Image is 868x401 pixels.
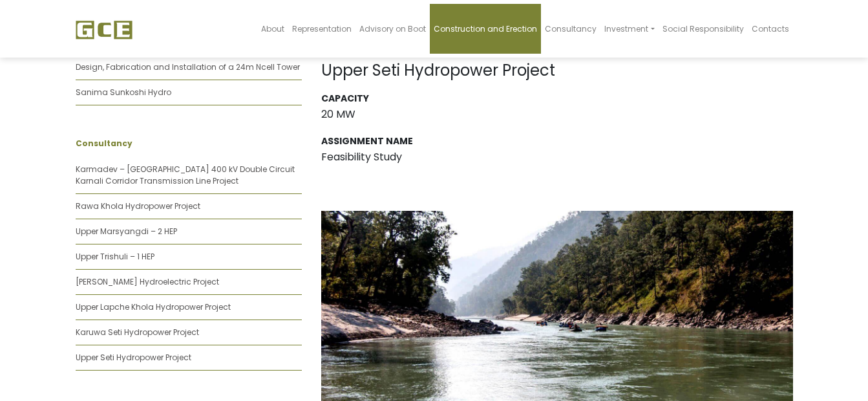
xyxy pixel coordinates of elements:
img: GCE Group [76,20,132,39]
span: Consultancy [545,23,597,34]
a: Upper Seti Hydropower Project [76,352,191,363]
a: Sanima Sunkoshi Hydro [76,87,171,98]
p: Consultancy [76,138,302,149]
a: Karmadev – [GEOGRAPHIC_DATA] 400 kV Double Circuit Karnali Corridor Transmission Line Project [76,164,295,186]
a: Upper Lapche Khola Hydropower Project [76,301,231,312]
h3: Capacity [321,93,793,104]
h3: Assignment Name [321,136,793,147]
a: Upper Marsyangdi – 2 HEP [76,226,177,237]
a: [PERSON_NAME] Hydroelectric Project [76,276,219,287]
a: About [257,4,288,54]
h3: 20 MW [321,108,793,120]
h1: Upper Seti Hydropower Project [321,61,793,80]
a: Contacts [748,4,793,54]
span: Investment [604,23,648,34]
span: Advisory on Boot [359,23,426,34]
h3: Feasibility Study [321,151,793,163]
a: Upper Trishuli – 1 HEP [76,251,154,262]
a: Investment [600,4,658,54]
a: Advisory on Boot [355,4,430,54]
a: Construction and Erection [430,4,541,54]
span: About [261,23,284,34]
span: Representation [292,23,352,34]
a: Design, Fabrication and Installation of a 24m Ncell Tower [76,61,300,72]
a: Consultancy [541,4,600,54]
a: Social Responsibility [659,4,748,54]
span: Construction and Erection [434,23,537,34]
a: Representation [288,4,355,54]
span: Contacts [752,23,789,34]
span: Social Responsibility [662,23,744,34]
a: Karuwa Seti Hydropower Project [76,327,199,338]
a: Rawa Khola Hydropower Project [76,200,200,211]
